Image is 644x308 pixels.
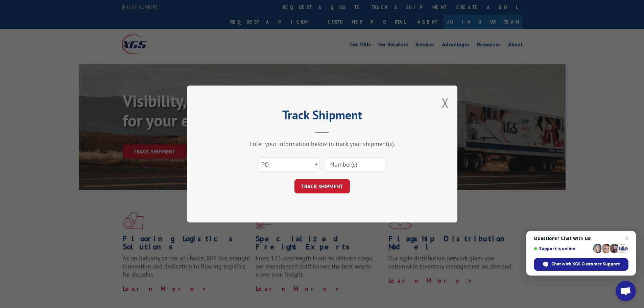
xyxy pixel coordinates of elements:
h2: Track Shipment [221,110,424,123]
input: Number(s) [325,157,387,171]
div: Chat with XGS Customer Support [534,258,628,271]
span: Questions? Chat with us! [534,236,628,241]
span: Support is online [534,246,591,251]
span: Close chat [623,234,631,242]
span: Chat with XGS Customer Support [551,261,620,267]
div: Open chat [616,281,636,301]
button: Close modal [442,94,449,112]
button: TRACK SHIPMENT [294,179,350,193]
div: Enter your information below to track your shipment(s). [221,140,424,148]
